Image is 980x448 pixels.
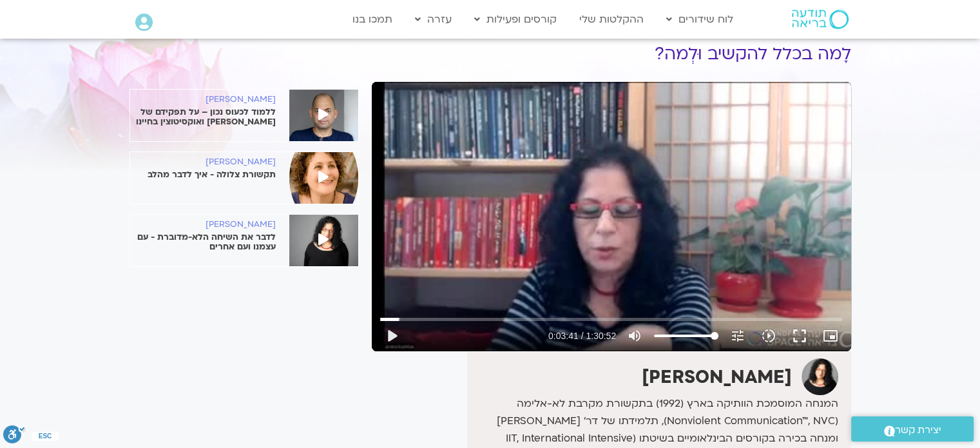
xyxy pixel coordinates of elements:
a: עזרה [408,7,458,32]
img: %D7%AA%D7%9E%D7%99%D7%A8-%D7%90%D7%A9%D7%9E%D7%9F-e1601904146928-2.jpg [289,90,358,141]
img: ארנינה קשתן [802,358,838,395]
p: ללמוד לכעוס נכון – על תפקידם של [PERSON_NAME] ואוקסיטוצין בחיינו [130,108,276,127]
a: לוח שידורים [660,7,740,32]
span: יצירת קשר [895,422,941,439]
a: יצירת קשר [851,416,974,442]
strong: [PERSON_NAME] [642,365,792,389]
img: %D7%A2%D7%93%D7%99%D7%AA-%D7%91%D7%9F-%D7%A4%D7%95%D7%A8%D7%AA-1.jpeg [289,152,358,204]
h6: [PERSON_NAME] [130,157,276,167]
a: [PERSON_NAME] ללמוד לכעוס נכון – על תפקידם של [PERSON_NAME] ואוקסיטוצין בחיינו [130,95,358,127]
a: [PERSON_NAME] לדבר את השיחה הלא-מדוברת - עם עצמנו ועם אחרים [130,220,358,252]
img: תודעה בריאה [792,10,849,29]
h1: לָמה בכלל להקשיב וּלְמה? [372,44,851,64]
p: לדבר את השיחה הלא-מדוברת - עם עצמנו ועם אחרים [130,233,276,252]
h6: [PERSON_NAME] [130,220,276,229]
a: ההקלטות שלי [573,7,650,32]
p: תקשורת צלולה - איך לדבר מהלב [130,170,276,180]
a: תמכו בנו [346,7,399,32]
a: [PERSON_NAME] תקשורת צלולה - איך לדבר מהלב [130,157,358,180]
a: קורסים ופעילות [468,7,563,32]
h6: [PERSON_NAME] [130,95,276,104]
img: %D7%90%D7%A8%D7%A0%D7%99%D7%A0%D7%94-%D7%A7%D7%A9%D7%AA%D7%9F-2.jpeg [289,215,358,266]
